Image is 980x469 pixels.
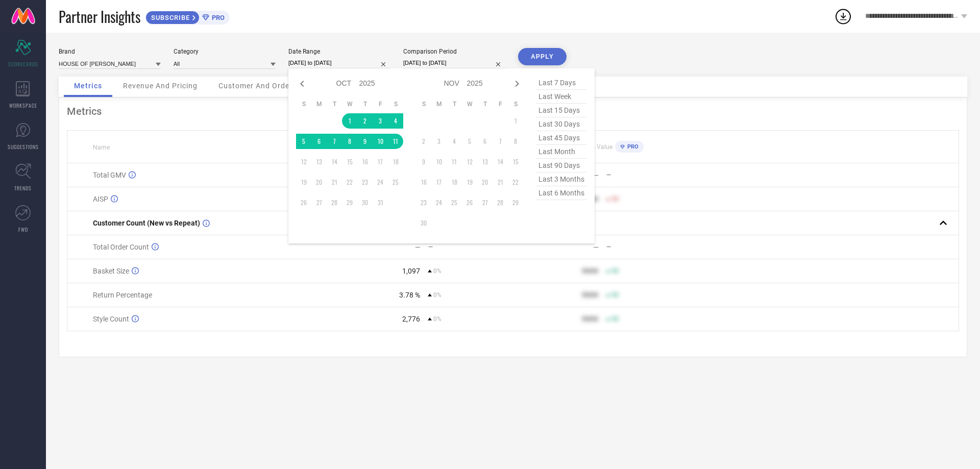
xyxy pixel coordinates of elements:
span: last 90 days [536,159,587,172]
td: Mon Oct 13 2025 [311,154,327,169]
td: Tue Nov 04 2025 [447,134,462,149]
td: Sat Oct 04 2025 [388,113,403,129]
td: Wed Nov 26 2025 [462,195,477,210]
td: Fri Oct 31 2025 [373,195,388,210]
span: Return Percentage [93,291,152,299]
span: SCORECARDS [8,60,38,68]
td: Thu Oct 02 2025 [357,113,373,129]
span: 50 [611,195,619,203]
td: Fri Nov 14 2025 [493,154,508,169]
div: 9999 [582,315,598,323]
td: Sat Nov 22 2025 [508,175,523,190]
span: Total GMV [93,171,126,179]
span: 0% [433,267,442,275]
div: — [593,243,599,251]
th: Wednesday [342,100,357,108]
span: 0% [433,315,442,323]
td: Wed Oct 22 2025 [342,175,357,190]
td: Wed Oct 01 2025 [342,113,357,129]
span: Revenue And Pricing [123,82,198,90]
a: SUBSCRIBEPRO [145,8,230,24]
span: last 7 days [536,76,587,90]
span: SUGGESTIONS [8,143,39,151]
button: APPLY [518,48,567,65]
td: Wed Nov 12 2025 [462,154,477,169]
span: 0% [433,291,442,299]
td: Sun Oct 26 2025 [296,195,311,210]
td: Thu Nov 20 2025 [477,175,493,190]
span: Basket Size [93,267,129,275]
span: last 30 days [536,117,587,131]
td: Fri Oct 10 2025 [373,134,388,149]
span: Name [93,144,110,151]
div: 9999 [582,267,598,275]
th: Sunday [296,100,311,108]
th: Monday [431,100,447,108]
span: PRO [625,143,639,150]
td: Sat Nov 08 2025 [508,134,523,149]
span: TRENDS [14,184,32,192]
th: Friday [493,100,508,108]
div: — [606,243,691,251]
div: 2,776 [402,315,420,323]
span: PRO [209,14,225,21]
span: 50 [611,315,619,323]
td: Thu Nov 13 2025 [477,154,493,169]
span: SUBSCRIBE [146,14,192,21]
td: Sun Nov 02 2025 [416,134,431,149]
th: Tuesday [327,100,342,108]
td: Mon Nov 24 2025 [431,195,447,210]
span: 50 [611,267,619,275]
span: AISP [93,195,108,203]
span: Partner Insights [59,6,140,27]
input: Select date range [288,58,390,68]
td: Mon Oct 27 2025 [311,195,327,210]
div: Next month [511,78,523,90]
th: Monday [311,100,327,108]
div: Comparison Period [403,48,505,55]
span: last week [536,90,587,104]
th: Saturday [388,100,403,108]
input: Select comparison period [403,58,505,68]
td: Wed Nov 19 2025 [462,175,477,190]
span: Style Count [93,315,129,323]
div: — [606,171,691,179]
span: Customer And Orders [218,82,297,90]
td: Tue Nov 18 2025 [447,175,462,190]
td: Sat Oct 25 2025 [388,175,403,190]
th: Thursday [477,100,493,108]
div: 3.78 % [399,291,420,299]
th: Sunday [416,100,431,108]
td: Wed Nov 05 2025 [462,134,477,149]
td: Sun Nov 09 2025 [416,154,431,169]
td: Wed Oct 08 2025 [342,134,357,149]
td: Tue Oct 28 2025 [327,195,342,210]
td: Fri Nov 28 2025 [493,195,508,210]
td: Mon Oct 20 2025 [311,175,327,190]
td: Fri Oct 24 2025 [373,175,388,190]
div: — [415,243,421,251]
span: last 6 months [536,186,587,200]
td: Sat Nov 15 2025 [508,154,523,169]
td: Fri Oct 03 2025 [373,113,388,129]
td: Tue Nov 25 2025 [447,195,462,210]
th: Tuesday [447,100,462,108]
td: Tue Nov 11 2025 [447,154,462,169]
div: Open download list [834,7,852,26]
td: Sun Oct 19 2025 [296,175,311,190]
div: — [428,243,512,251]
td: Tue Oct 14 2025 [327,154,342,169]
td: Tue Oct 21 2025 [327,175,342,190]
td: Mon Nov 10 2025 [431,154,447,169]
td: Wed Oct 15 2025 [342,154,357,169]
td: Sat Nov 01 2025 [508,113,523,129]
th: Thursday [357,100,373,108]
th: Saturday [508,100,523,108]
span: 50 [611,291,619,299]
td: Tue Oct 07 2025 [327,134,342,149]
td: Fri Nov 21 2025 [493,175,508,190]
span: Metrics [74,82,102,90]
div: Previous month [296,78,308,90]
td: Thu Oct 23 2025 [357,175,373,190]
span: FWD [18,226,28,233]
